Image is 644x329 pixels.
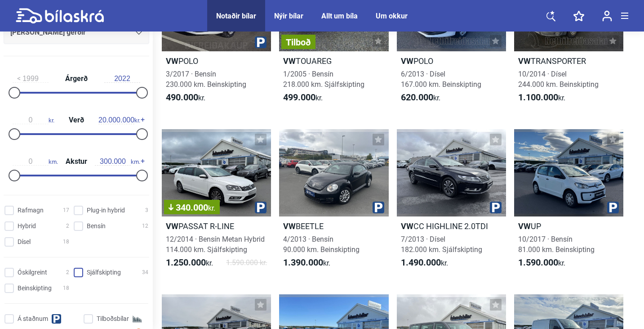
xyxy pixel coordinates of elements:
[373,202,384,213] img: parking.png
[142,268,148,277] span: 34
[490,202,502,213] img: parking.png
[279,221,388,231] h2: BEETLE
[166,257,213,268] span: kr.
[401,235,482,254] span: 7/2013 · Dísel 182.000 km. Sjálfskipting
[162,129,271,277] a: 340.000kr.VWPASSAT R-LINE12/2014 · Bensín Metan Hybrid114.000 km. Sjálfskipting1.250.000kr.1.590....
[162,221,271,231] h2: PASSAT R-LINE
[514,129,623,277] a: VWUP10/2017 · Bensín81.000 km. Beinskipting1.590.000kr.
[95,158,140,166] span: km.
[63,206,69,215] span: 17
[166,92,198,103] b: 490.000
[18,284,52,293] span: Beinskipting
[166,56,178,66] b: VW
[401,257,448,268] span: kr.
[518,92,565,103] span: kr.
[518,257,565,268] span: kr.
[166,221,178,231] b: VW
[376,12,408,20] a: Um okkur
[145,206,148,215] span: 3
[283,92,323,103] span: kr.
[401,92,440,103] span: kr.
[518,221,531,231] b: VW
[518,70,599,89] span: 10/2014 · Dísel 244.000 km. Beinskipting
[67,117,86,124] span: Verð
[401,257,441,268] b: 1.490.000
[66,268,69,277] span: 2
[518,92,558,103] b: 1.100.000
[18,221,36,231] span: Hybrid
[602,10,612,22] img: user-login.svg
[166,235,265,254] span: 12/2014 · Bensín Metan Hybrid 114.000 km. Sjálfskipting
[216,12,256,20] a: Notaðir bílar
[255,202,266,213] img: parking.png
[255,36,266,48] img: parking.png
[283,235,360,254] span: 4/2013 · Bensín 90.000 km. Beinskipting
[162,56,271,66] h2: POLO
[283,92,315,103] b: 499.000
[166,70,246,89] span: 3/2017 · Bensín 230.000 km. Beinskipting
[66,221,69,231] span: 2
[518,235,595,254] span: 10/2017 · Bensín 81.000 km. Beinskipting
[97,314,129,324] span: Tilboðsbílar
[607,202,619,213] img: parking.png
[98,116,140,124] span: kr.
[286,38,311,47] span: Tilboð
[87,206,125,215] span: Plug-in hybrid
[321,12,358,20] a: Allt um bíla
[401,70,481,89] span: 6/2013 · Dísel 167.000 km. Beinskipting
[283,70,364,89] span: 1/2005 · Bensín 218.000 km. Sjálfskipting
[283,56,296,66] b: VW
[87,268,121,277] span: Sjálfskipting
[226,257,267,268] span: 1.590.000 kr.
[283,257,323,268] b: 1.390.000
[208,204,215,212] span: kr.
[142,221,148,231] span: 12
[514,56,623,66] h2: TRANSPORTER
[397,129,506,277] a: VWCC HIGHLINE 2.0TDI7/2013 · Dísel182.000 km. Sjálfskipting1.490.000kr.
[401,56,413,66] b: VW
[63,237,69,247] span: 18
[87,221,106,231] span: Bensín
[279,56,388,66] h2: TOUAREG
[166,257,206,268] b: 1.250.000
[18,268,47,277] span: Óskilgreint
[63,284,69,293] span: 18
[13,158,58,166] span: km.
[166,92,205,103] span: kr.
[401,221,413,231] b: VW
[18,314,48,324] span: Á staðnum
[274,12,303,20] a: Nýir bílar
[514,221,623,231] h2: UP
[283,257,330,268] span: kr.
[18,237,31,247] span: Dísel
[63,158,89,165] span: Akstur
[18,206,44,215] span: Rafmagn
[169,203,215,212] span: 340.000
[10,26,86,39] span: [PERSON_NAME] gerðir
[63,75,90,82] span: Árgerð
[397,221,506,231] h2: CC HIGHLINE 2.0TDI
[279,129,388,277] a: VWBEETLE4/2013 · Bensín90.000 km. Beinskipting1.390.000kr.
[401,92,433,103] b: 620.000
[518,257,558,268] b: 1.590.000
[283,221,296,231] b: VW
[397,56,506,66] h2: POLO
[13,116,54,124] span: kr.
[518,56,531,66] b: VW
